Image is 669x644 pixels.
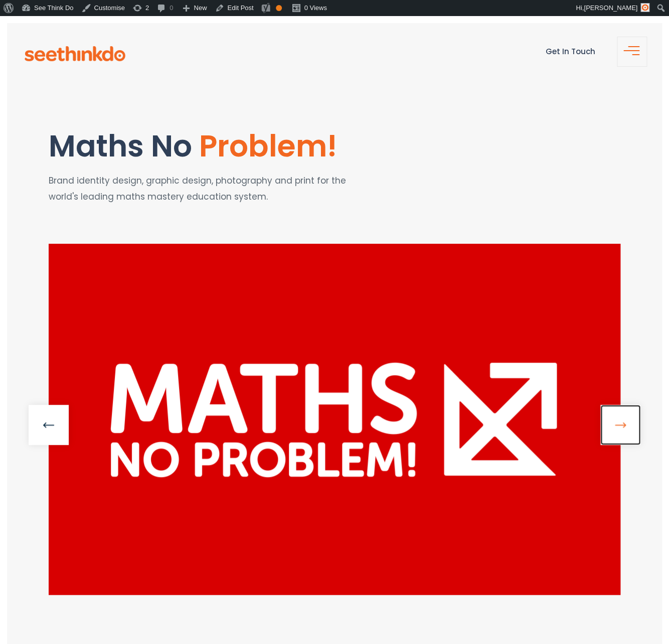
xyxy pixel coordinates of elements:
span: Maths [49,125,144,167]
h1: Maths No Problem! [49,129,376,163]
span: [PERSON_NAME] [584,4,637,12]
img: see-think-do-logo.png [25,46,125,61]
p: Brand identity design, graphic design, photography and print for the world's leading maths master... [49,173,376,205]
span: Problem! [199,125,337,167]
span: No [151,125,192,167]
div: OK [276,5,282,11]
img: Maths No Problem – branding [49,244,620,595]
a: Get In Touch [546,46,595,57]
